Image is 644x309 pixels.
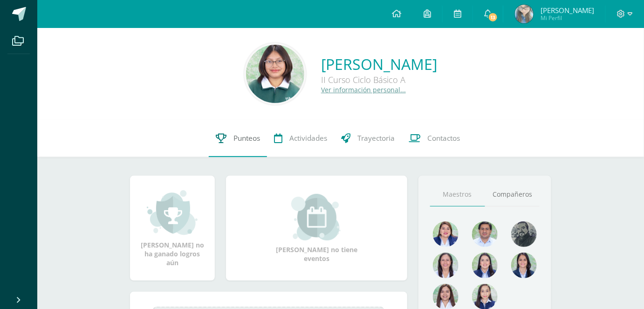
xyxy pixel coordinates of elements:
a: [PERSON_NAME] [321,54,437,74]
img: 135afc2e3c36cc19cf7f4a6ffd4441d1.png [433,221,459,247]
a: Punteos [209,120,267,157]
img: event_small.png [291,194,342,240]
a: Contactos [402,120,467,157]
span: Actividades [289,133,327,143]
img: 1e7bfa517bf798cc96a9d855bf172288.png [472,221,498,247]
img: 78f4197572b4db04b380d46154379998.png [433,253,459,278]
img: f1722911e3b3172da1afb12659785b56.png [246,45,304,103]
a: Actividades [267,120,334,157]
span: Contactos [427,133,460,143]
img: 421193c219fb0d09e137c3cdd2ddbd05.png [472,253,498,278]
div: II Curso Ciclo Básico A [321,74,437,85]
div: [PERSON_NAME] no tiene eventos [270,194,363,263]
img: 7d02f41652e9b30033448e1022228eb5.png [515,5,534,23]
img: d4e0c534ae446c0d00535d3bb96704e9.png [511,253,537,278]
span: [PERSON_NAME] [541,6,594,15]
span: Trayectoria [357,133,395,143]
span: Mi Perfil [541,14,594,22]
span: Punteos [233,133,260,143]
a: Maestros [430,183,485,206]
div: [PERSON_NAME] no ha ganado logros aún [139,189,206,267]
a: Compañeros [485,183,540,206]
span: 13 [488,12,498,22]
img: achievement_small.png [147,189,198,236]
a: Trayectoria [334,120,402,157]
img: 4179e05c207095638826b52d0d6e7b97.png [511,221,537,247]
a: Ver información personal... [321,85,406,94]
